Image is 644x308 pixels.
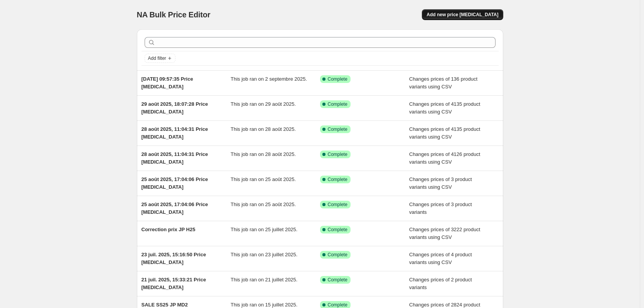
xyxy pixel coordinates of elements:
[142,126,208,140] span: 28 août 2025, 11:04:31 Price [MEDICAL_DATA]
[231,227,297,232] span: This job ran on 25 juillet 2025.
[328,176,347,183] span: Complete
[231,201,296,207] span: This job ran on 25 août 2025.
[409,76,477,90] span: Changes prices of 136 product variants using CSV
[142,76,193,90] span: [DATE] 09:57:35 Price [MEDICAL_DATA]
[328,277,347,283] span: Complete
[145,54,175,63] button: Add filter
[328,252,347,258] span: Complete
[231,302,297,308] span: This job ran on 15 juillet 2025.
[231,101,296,107] span: This job ran on 29 août 2025.
[231,151,296,157] span: This job ran on 28 août 2025.
[409,126,480,140] span: Changes prices of 4135 product variants using CSV
[328,76,347,82] span: Complete
[328,201,347,208] span: Complete
[231,126,296,132] span: This job ran on 28 août 2025.
[148,55,166,61] span: Add filter
[142,252,206,265] span: 23 juil. 2025, 15:16:50 Price [MEDICAL_DATA]
[409,201,472,215] span: Changes prices of 3 product variants
[409,101,480,115] span: Changes prices of 4135 product variants using CSV
[427,12,498,18] span: Add new price [MEDICAL_DATA]
[409,151,480,165] span: Changes prices of 4126 product variants using CSV
[231,252,297,257] span: This job ran on 23 juillet 2025.
[409,277,472,290] span: Changes prices of 2 product variants
[328,126,347,132] span: Complete
[231,277,297,283] span: This job ran on 21 juillet 2025.
[328,302,347,308] span: Complete
[142,201,208,215] span: 25 août 2025, 17:04:06 Price [MEDICAL_DATA]
[142,227,196,232] span: Correction prix JP H25
[142,277,206,290] span: 21 juil. 2025, 15:33:21 Price [MEDICAL_DATA]
[328,227,347,233] span: Complete
[142,151,208,165] span: 28 août 2025, 11:04:31 Price [MEDICAL_DATA]
[137,10,211,19] span: NA Bulk Price Editor
[142,176,208,190] span: 25 août 2025, 17:04:06 Price [MEDICAL_DATA]
[328,151,347,157] span: Complete
[409,252,472,265] span: Changes prices of 4 product variants using CSV
[142,101,208,115] span: 29 août 2025, 18:07:28 Price [MEDICAL_DATA]
[142,302,188,308] span: SALE SS25 JP MD2
[231,76,307,82] span: This job ran on 2 septembre 2025.
[328,101,347,107] span: Complete
[409,176,472,190] span: Changes prices of 3 product variants using CSV
[422,9,503,20] button: Add new price [MEDICAL_DATA]
[409,227,480,240] span: Changes prices of 3222 product variants using CSV
[231,176,296,182] span: This job ran on 25 août 2025.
